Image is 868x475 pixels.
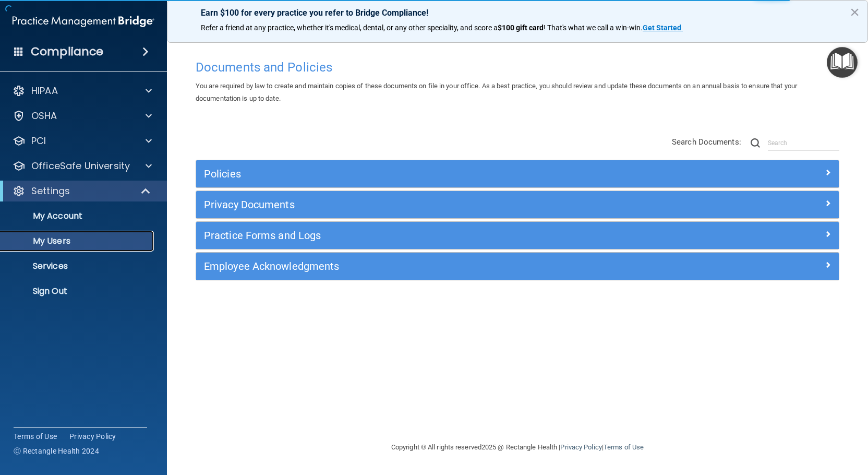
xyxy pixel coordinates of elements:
[7,261,149,271] p: Services
[204,230,670,241] h5: Practice Forms and Logs
[201,23,498,32] span: Refer a friend at any practice, whether it's medical, dental, or any other speciality, and score a
[196,82,797,102] span: You are required by law to create and maintain copies of these documents on file in your office. ...
[13,160,152,172] a: OfficeSafe University
[204,165,831,182] a: Policies
[13,185,151,197] a: Settings
[768,135,839,151] input: Search
[204,196,831,213] a: Privacy Documents
[201,8,834,18] p: Earn $100 for every practice you refer to Bridge Compliance!
[688,401,855,443] iframe: Drift Widget Chat Controller
[560,443,601,451] a: Privacy Policy
[31,85,58,97] p: HIPAA
[7,286,149,296] p: Sign Out
[13,85,152,97] a: HIPAA
[31,110,57,122] p: OSHA
[31,44,103,59] h4: Compliance
[327,431,708,464] div: Copyright © All rights reserved 2025 @ Rectangle Health | |
[604,443,644,451] a: Terms of Use
[751,138,760,148] img: ic-search.3b580494.png
[204,199,670,210] h5: Privacy Documents
[850,4,860,20] button: Close
[672,137,741,147] span: Search Documents:
[204,227,831,244] a: Practice Forms and Logs
[69,431,116,442] a: Privacy Policy
[13,135,152,147] a: PCI
[7,236,149,246] p: My Users
[31,135,46,147] p: PCI
[204,258,831,275] a: Employee Acknowledgments
[13,11,154,32] img: PMB logo
[196,61,839,74] h4: Documents and Policies
[643,23,683,32] a: Get Started
[31,185,70,197] p: Settings
[204,168,670,180] h5: Policies
[544,23,643,32] span: ! That's what we call a win-win.
[13,110,152,122] a: OSHA
[14,446,99,456] span: Ⓒ Rectangle Health 2024
[827,47,858,78] button: Open Resource Center
[204,260,670,272] h5: Employee Acknowledgments
[7,211,149,221] p: My Account
[498,23,544,32] strong: $100 gift card
[643,23,681,32] strong: Get Started
[31,160,130,172] p: OfficeSafe University
[14,431,57,442] a: Terms of Use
